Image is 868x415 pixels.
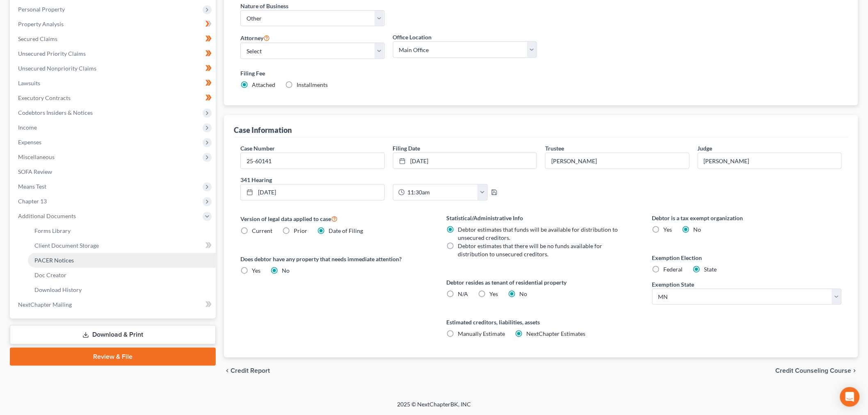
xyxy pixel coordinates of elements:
[458,242,602,258] span: Debtor estimates that there will be no funds available for distribution to unsecured creditors.
[446,318,636,326] label: Estimated creditors, liabilities, assets
[664,266,683,273] span: Federal
[545,144,564,153] label: Trustee
[776,367,858,374] button: Credit Counseling Course chevron_right
[11,61,216,76] a: Unsecured Nonpriority Claims
[28,253,216,268] a: PACER Notices
[234,125,292,135] div: Case Information
[28,268,216,283] a: Doc Creator
[241,185,384,200] a: [DATE]
[664,226,672,233] span: Yes
[11,297,216,312] a: NextChapter Mailing
[18,6,65,13] span: Personal Property
[240,33,270,43] label: Attorney
[652,214,842,222] label: Debtor is a tax exempt organization
[10,348,216,366] a: Review & File
[18,80,40,87] span: Lawsuits
[240,2,288,10] label: Nature of Business
[393,153,537,169] a: [DATE]
[329,227,363,234] span: Date of Filing
[18,212,76,219] span: Additional Documents
[252,267,260,274] span: Yes
[458,330,505,337] span: Manually Estimate
[224,367,270,374] button: chevron_left Credit Report
[458,290,468,297] span: N/A
[546,153,689,169] input: --
[694,226,701,233] span: No
[224,367,231,374] i: chevron_left
[240,255,430,263] label: Does debtor have any property that needs immediate attention?
[11,46,216,61] a: Unsecured Priority Claims
[393,33,432,41] label: Office Location
[34,242,99,249] span: Client Document Storage
[34,257,74,264] span: PACER Notices
[698,144,713,153] label: Judge
[18,301,72,308] span: NextChapter Mailing
[28,283,216,297] a: Download History
[776,367,852,374] span: Credit Counseling Course
[852,367,858,374] i: chevron_right
[698,153,842,169] input: --
[18,109,93,116] span: Codebtors Insiders & Notices
[18,139,41,146] span: Expenses
[297,81,328,88] span: Installments
[11,32,216,46] a: Secured Claims
[652,280,694,289] label: Exemption State
[458,226,618,241] span: Debtor estimates that funds will be available for distribution to unsecured creditors.
[241,153,384,169] input: Enter case number...
[18,183,46,190] span: Means Test
[11,76,216,91] a: Lawsuits
[11,91,216,105] a: Executory Contracts
[393,144,420,153] label: Filing Date
[489,290,498,297] span: Yes
[252,81,275,88] span: Attached
[18,168,52,175] span: SOFA Review
[526,330,585,337] span: NextChapter Estimates
[840,387,860,407] div: Open Intercom Messenger
[18,35,57,42] span: Secured Claims
[28,238,216,253] a: Client Document Storage
[18,198,47,205] span: Chapter 13
[282,267,290,274] span: No
[294,227,307,234] span: Prior
[18,94,71,101] span: Executory Contracts
[34,271,66,278] span: Doc Creator
[28,223,216,238] a: Forms Library
[11,164,216,179] a: SOFA Review
[18,21,64,27] span: Property Analysis
[34,227,71,234] span: Forms Library
[405,185,478,200] input: -- : --
[236,176,541,184] label: 341 Hearing
[200,400,668,415] div: 2025 © NextChapterBK, INC
[18,124,37,131] span: Income
[519,290,527,297] span: No
[18,153,55,160] span: Miscellaneous
[240,214,430,223] label: Version of legal data applied to case
[446,214,636,222] label: Statistical/Administrative Info
[231,367,270,374] span: Credit Report
[18,50,86,57] span: Unsecured Priority Claims
[652,253,842,262] label: Exemption Election
[11,17,216,32] a: Property Analysis
[252,227,272,234] span: Current
[34,286,82,293] span: Download History
[18,65,96,72] span: Unsecured Nonpriority Claims
[704,266,717,273] span: State
[10,325,216,344] a: Download & Print
[446,278,636,287] label: Debtor resides as tenant of residential property
[240,69,842,78] label: Filing Fee
[240,144,275,153] label: Case Number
